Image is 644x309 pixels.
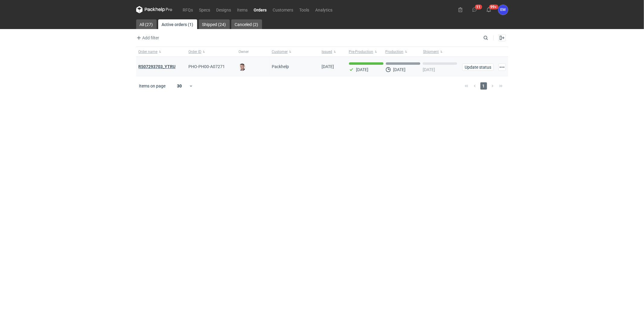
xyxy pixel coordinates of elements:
[180,6,196,13] a: RFQs
[482,34,501,41] input: Search
[356,67,369,72] p: [DATE]
[322,64,334,69] span: 23/09/2025
[139,49,158,54] span: Order name
[465,65,491,69] span: Update status
[347,47,384,57] button: Pre-Production
[269,47,319,57] button: Customer
[422,47,460,57] button: Shipment
[231,19,262,29] a: Canceled (2)
[139,83,166,89] span: Items on page
[480,82,487,90] span: 1
[272,49,288,54] span: Customer
[498,5,508,15] div: Ewelina Macek
[272,64,289,69] span: Packhelp
[158,19,197,29] a: Active orders (1)
[196,6,213,13] a: Specs
[135,34,159,41] span: Add filter
[384,47,422,57] button: Production
[136,6,172,13] svg: Packhelp Pro
[498,64,506,71] button: Actions
[234,6,251,13] a: Items
[239,49,249,54] span: Owner
[498,5,508,15] button: EM
[349,49,373,54] span: Pre-Production
[188,64,225,69] span: PHO-PH00-A07271
[393,67,405,72] p: [DATE]
[270,6,296,13] a: Customers
[199,19,230,29] a: Shipped (24)
[135,34,160,41] button: Add filter
[170,82,189,90] div: 30
[186,47,236,57] button: Order ID
[239,64,246,71] img: Maciej Sikora
[423,49,439,54] span: Shipment
[386,49,404,54] span: Production
[462,64,494,71] button: Update status
[136,19,157,29] a: All (27)
[251,6,270,13] a: Orders
[139,64,176,69] a: R507293703_YTRU
[322,49,332,54] span: Issued
[470,5,479,15] button: 11
[296,6,312,13] a: Tools
[312,6,336,13] a: Analytics
[136,47,186,57] button: Order name
[484,5,494,15] button: 99+
[188,49,201,54] span: Order ID
[213,6,234,13] a: Designs
[423,67,435,72] p: [DATE]
[319,47,347,57] button: Issued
